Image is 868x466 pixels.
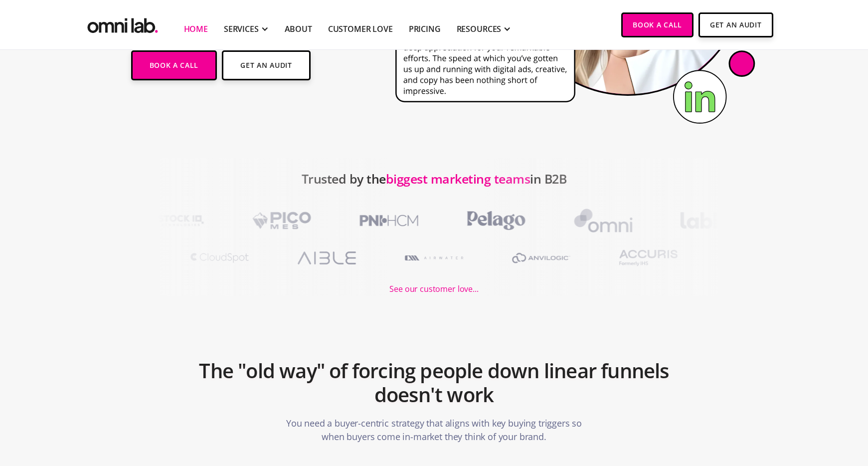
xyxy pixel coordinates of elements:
[389,282,478,296] div: See our customer love...
[621,12,694,37] a: Book a Call
[302,166,567,206] h2: Trusted by the in B2B
[85,11,160,35] a: home
[389,272,478,296] a: See our customer love...
[409,23,441,35] a: Pricing
[222,50,310,80] a: Get An Audit
[85,11,160,35] img: Omni Lab: B2B SaaS Demand Generation Agency
[285,23,312,35] a: About
[323,243,410,272] img: Aible
[184,23,208,35] a: Home
[285,412,584,449] p: You need a buyer-centric strategy that aligns with key buying triggers so when buyers come in-mar...
[386,170,530,187] span: biggest marketing teams
[131,50,217,80] a: Book a Call
[457,23,502,35] div: RESOURCES
[698,12,773,37] a: Get An Audit
[328,23,393,35] a: Customer Love
[224,23,259,35] div: SERVICES
[689,350,868,466] iframe: Chat Widget
[413,206,500,235] img: PelagoHealth
[430,243,517,272] img: A1RWATER
[197,354,672,412] h2: The "old way" of forcing people down linear funnels doesn't work
[306,206,393,235] img: PNI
